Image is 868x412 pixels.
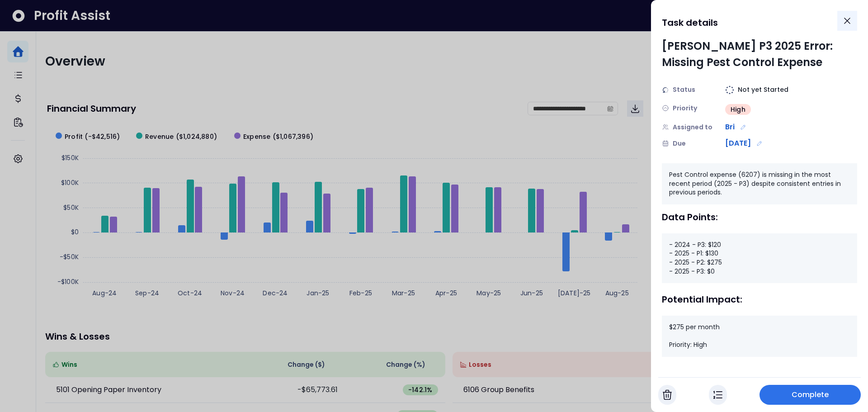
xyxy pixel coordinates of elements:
[725,138,751,149] span: [DATE]
[673,123,712,132] span: Assigned to
[662,233,857,283] div: - 2024 - P3: $120 - 2025 - P1: $130 - 2025 - P2: $275 - 2025 - P3: $0
[759,385,861,405] button: Complete
[662,86,669,94] img: Status
[662,294,857,305] div: Potential Impact:
[731,105,745,114] span: High
[755,138,764,148] button: Edit due date
[662,38,857,71] div: [PERSON_NAME] P3 2025 Error: Missing Pest Control Expense
[663,389,672,400] img: Cancel Task
[662,316,857,357] div: $275 per month Priority: High
[673,85,695,95] span: Status
[673,139,686,148] span: Due
[725,122,735,133] span: Bri
[837,11,857,31] button: Close
[725,85,734,95] img: Not yet Started
[673,104,697,113] span: Priority
[738,85,788,95] span: Not yet Started
[662,212,857,223] div: Data Points:
[662,14,718,31] h1: Task details
[792,389,829,400] span: Complete
[713,389,722,400] img: In Progress
[662,163,857,204] div: Pest Control expense (6207) is missing in the most recent period (2025 - P3) despite consistent e...
[738,122,748,132] button: Edit assignment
